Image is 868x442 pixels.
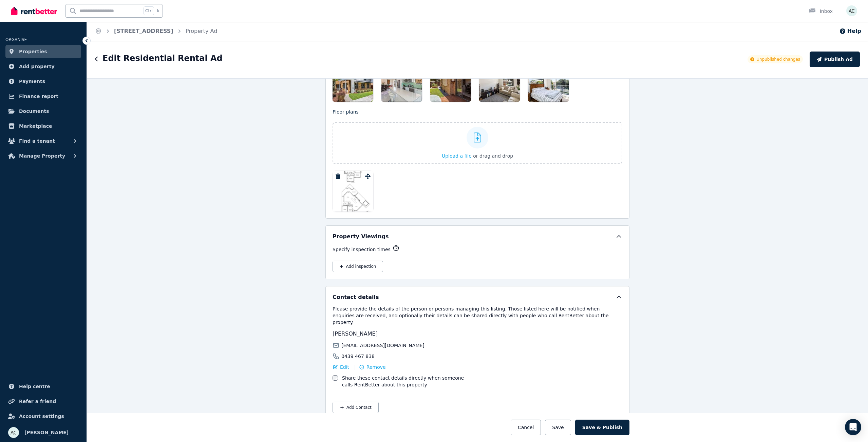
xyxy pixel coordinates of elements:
span: Account settings [19,412,64,420]
a: Documents [5,104,81,118]
button: Find a tenant [5,134,81,148]
span: [EMAIL_ADDRESS][DOMAIN_NAME] [341,342,424,349]
span: Properties [19,47,47,56]
span: Ctrl [144,6,154,15]
h1: Edit Residential Rental Ad [102,53,223,64]
h5: Property Viewings [333,233,389,241]
span: Manage Property [19,152,65,160]
span: Edit [340,364,349,370]
a: Marketplace [5,119,81,133]
span: Help centre [19,382,50,390]
button: Add Contact [333,402,379,413]
span: Finance report [19,92,58,100]
span: k [157,8,159,14]
span: or drag and drop [473,153,513,159]
button: Add inspection [333,261,383,272]
button: Save & Publish [575,420,629,435]
span: Add property [19,62,55,71]
h5: Contact details [333,293,379,301]
a: Account settings [5,409,81,423]
span: Marketplace [19,122,52,130]
span: 0439 467 838 [341,353,375,360]
p: Specify inspection times [333,246,391,253]
a: Property Ad [186,28,218,34]
div: Open Intercom Messenger [845,419,861,435]
button: Upload a file or drag and drop [442,153,513,159]
span: Refer a friend [19,397,56,405]
a: Add property [5,60,81,73]
span: [PERSON_NAME] [24,428,69,437]
img: RentBetter [11,6,57,16]
span: Find a tenant [19,137,55,145]
span: Upload a file [442,153,472,159]
span: Documents [19,107,49,115]
button: Publish Ad [810,52,860,67]
div: Inbox [809,8,833,15]
button: Cancel [511,420,541,435]
a: [STREET_ADDRESS] [114,28,173,34]
a: Refer a friend [5,395,81,408]
button: Manage Property [5,149,81,163]
span: Unpublished changes [756,57,800,62]
span: ORGANISE [5,37,27,42]
p: Please provide the details of the person or persons managing this listing. Those listed here will... [333,305,622,326]
span: | [353,364,355,370]
img: Alister Cole [8,427,19,438]
span: [PERSON_NAME] [333,330,378,337]
button: Save [545,420,571,435]
span: Remove [366,364,386,370]
button: Remove [359,364,386,370]
button: Help [839,27,861,35]
label: Share these contact details directly when someone calls RentBetter about this property [342,375,475,388]
a: Help centre [5,380,81,393]
img: Alister Cole [846,5,857,16]
a: Properties [5,45,81,58]
span: Payments [19,77,45,85]
a: Payments [5,75,81,88]
a: Finance report [5,89,81,103]
nav: Breadcrumb [87,22,225,41]
button: Edit [333,364,349,370]
p: Floor plans [333,108,622,115]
